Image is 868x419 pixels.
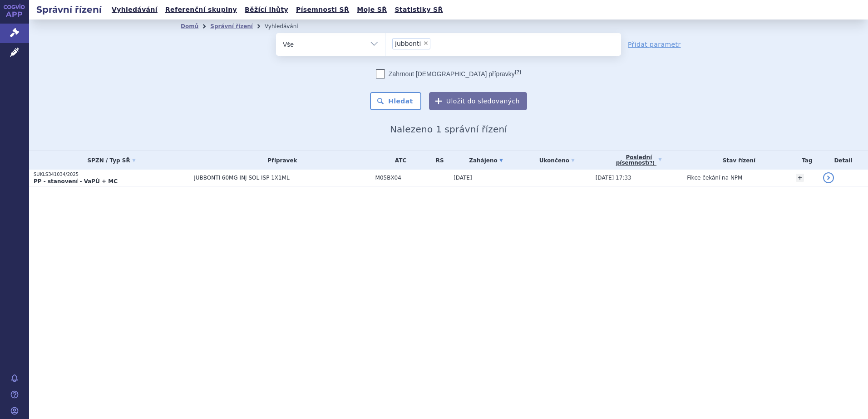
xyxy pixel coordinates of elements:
[242,4,291,16] a: Běžící lhůty
[596,175,631,181] span: [DATE] 17:33
[431,175,449,181] span: -
[293,4,352,16] a: Písemnosti SŘ
[210,23,253,29] a: Správní řízení
[194,175,370,181] span: JUBBONTI 60MG INJ SOL ISP 1X1ML
[682,151,791,170] th: Stav řízení
[423,40,429,46] span: ×
[819,151,868,170] th: Detail
[515,69,521,75] abbr: (?)
[265,19,310,33] li: Vyhledávání
[687,175,742,181] span: Fikce čekání na NPM
[648,161,655,166] abbr: (?)
[34,178,118,185] strong: PP - stanovení - VaPÚ + MC
[354,4,390,16] a: Moje SŘ
[163,4,240,16] a: Referenční skupiny
[390,124,507,135] span: Nalezeno 1 správní řízení
[433,38,438,49] input: jubbonti
[395,40,421,47] span: jubbonti
[392,4,445,16] a: Statistiky SŘ
[189,151,370,170] th: Přípravek
[181,23,198,29] a: Domů
[34,171,189,178] p: SUKLS341034/2025
[791,151,819,170] th: Tag
[823,172,834,183] a: detail
[29,3,109,16] h2: Správní řízení
[370,92,421,110] button: Hledat
[376,69,521,78] label: Zahrnout [DEMOGRAPHIC_DATA] přípravky
[429,92,527,110] button: Uložit do sledovaných
[796,174,804,182] a: +
[628,40,681,49] a: Přidat parametr
[596,151,683,170] a: Poslednípísemnost(?)
[34,154,189,167] a: SPZN / Typ SŘ
[371,151,426,170] th: ATC
[426,151,449,170] th: RS
[109,4,160,16] a: Vyhledávání
[523,154,591,167] a: Ukončeno
[454,154,518,167] a: Zahájeno
[454,175,472,181] span: [DATE]
[375,175,426,181] span: M05BX04
[523,175,525,181] span: -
